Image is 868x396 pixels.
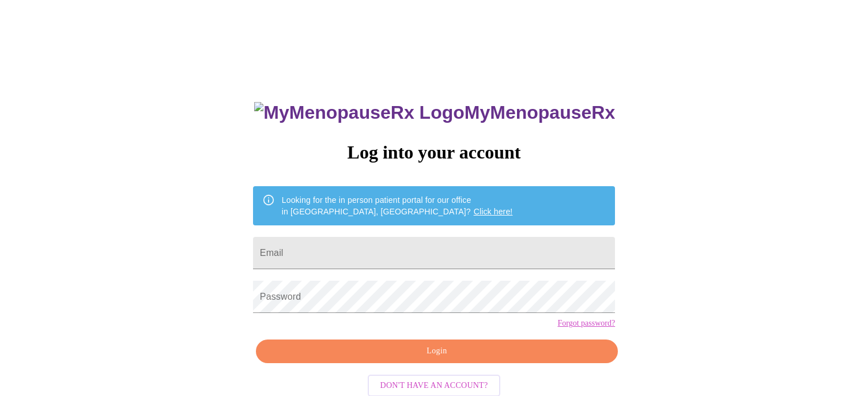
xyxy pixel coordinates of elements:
[365,380,504,390] a: Don't have an account?
[254,102,464,123] img: MyMenopauseRx Logo
[474,207,513,216] a: Click here!
[282,190,513,222] div: Looking for the in person patient portal for our office in [GEOGRAPHIC_DATA], [GEOGRAPHIC_DATA]?
[253,142,615,163] h3: Log into your account
[256,340,618,363] button: Login
[557,319,615,328] a: Forgot password?
[254,102,615,123] h3: MyMenopauseRx
[269,344,605,359] span: Login
[380,379,488,393] span: Don't have an account?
